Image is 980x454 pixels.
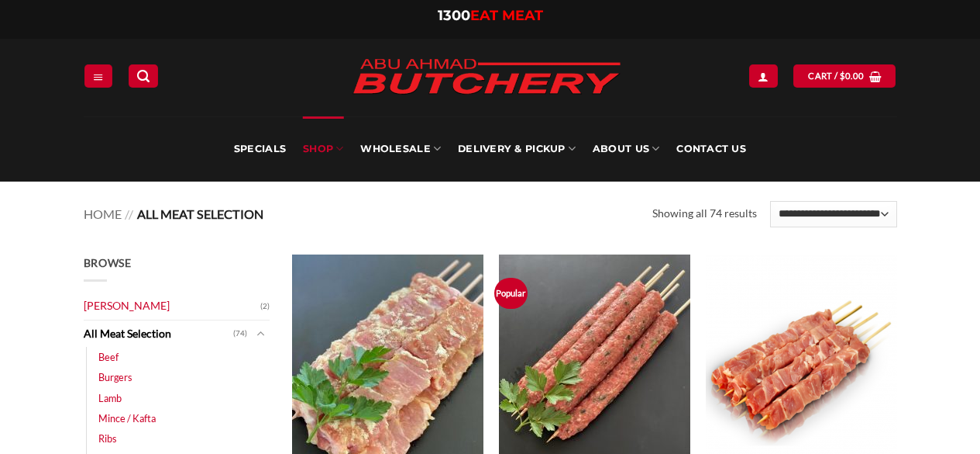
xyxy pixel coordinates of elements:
a: Beef [98,347,119,367]
span: All Meat Selection [137,206,263,221]
a: [PERSON_NAME] [84,293,260,320]
a: Lamb [98,388,122,408]
a: Contact Us [676,116,746,182]
span: Cart / [808,69,864,83]
a: Specials [234,116,286,182]
a: Burgers [98,367,132,387]
p: Showing all 74 results [652,205,757,223]
span: EAT MEAT [470,7,543,24]
a: About Us [593,116,659,182]
a: View cart [793,64,896,87]
a: 1300EAT MEAT [438,7,543,24]
a: Mince / Kafta [98,408,156,428]
a: Wholesale [360,116,441,182]
span: Browse [84,256,132,269]
a: Search [129,64,158,87]
span: 1300 [438,7,470,24]
a: All Meat Selection [84,321,233,348]
span: (2) [260,295,270,318]
a: Login [749,64,777,87]
a: Menu [84,64,112,87]
button: Toggle [251,325,270,342]
span: // [125,206,133,221]
a: Delivery & Pickup [458,116,576,182]
select: Shop order [770,201,896,227]
bdi: 0.00 [840,71,865,81]
a: SHOP [303,116,343,182]
a: Home [84,206,122,221]
img: Abu Ahmad Butchery [339,48,634,107]
span: $ [840,69,845,83]
span: (74) [233,322,247,345]
a: Ribs [98,428,117,449]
